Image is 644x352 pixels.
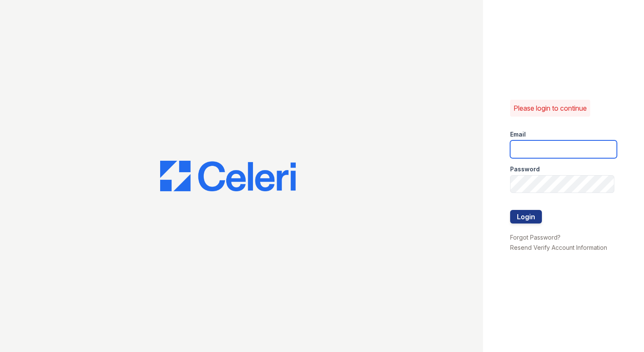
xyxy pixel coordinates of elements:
[510,234,561,241] a: Forgot Password?
[510,165,540,173] label: Password
[510,244,607,251] a: Resend Verify Account Information
[514,103,587,113] p: Please login to continue
[160,161,296,191] img: CE_Logo_Blue-a8612792a0a2168367f1c8372b55b34899dd931a85d93a1a3d3e32e68fde9ad4.png
[510,130,526,139] label: Email
[510,210,542,223] button: Login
